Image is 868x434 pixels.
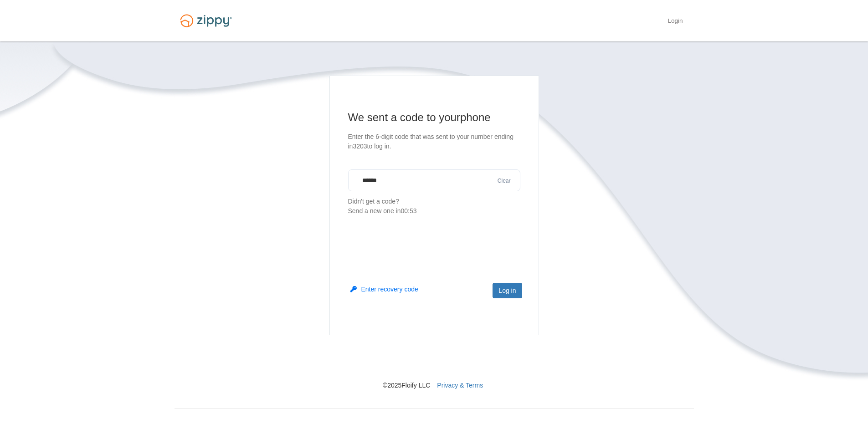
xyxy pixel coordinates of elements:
[348,206,520,216] div: Send a new one in 00:53
[348,110,520,125] h1: We sent a code to your phone
[175,10,237,31] img: Logo
[348,132,520,151] p: Enter the 6-digit code that was sent to your number ending in 3203 to log in.
[350,285,418,294] button: Enter recovery code
[437,382,483,389] a: Privacy & Terms
[348,197,520,216] p: Didn't get a code?
[495,177,514,185] button: Clear
[493,283,522,298] button: Log in
[668,17,683,26] a: Login
[175,335,694,390] nav: © 2025 Floify LLC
